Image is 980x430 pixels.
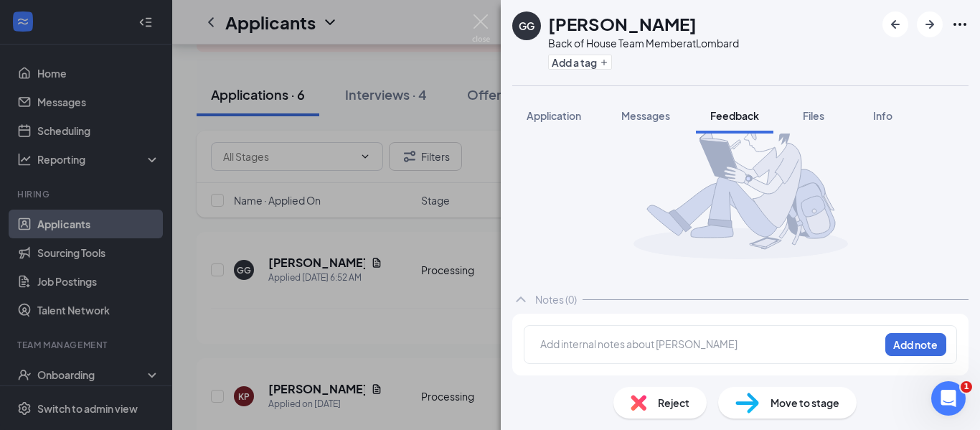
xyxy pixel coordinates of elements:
[527,109,581,122] span: Application
[710,109,759,122] span: Feedback
[548,36,739,50] div: Back of House Team Member at Lombard
[887,16,904,33] svg: ArrowLeftNew
[519,19,534,33] div: GG
[917,11,943,37] button: ArrowRight
[600,58,608,67] svg: Plus
[621,109,670,122] span: Messages
[658,395,689,411] span: Reject
[873,109,892,122] span: Info
[633,100,848,259] img: takingNoteManImg
[882,11,908,37] button: ArrowLeftNew
[951,16,969,33] svg: Ellipses
[961,381,972,393] span: 1
[803,109,824,122] span: Files
[771,395,839,411] span: Move to stage
[921,16,938,33] svg: ArrowRight
[548,11,697,36] h1: [PERSON_NAME]
[931,381,966,416] iframe: Intercom live chat
[535,292,577,307] div: Notes (0)
[548,55,612,70] button: PlusAdd a tag
[512,291,529,308] svg: ChevronUp
[885,333,946,356] button: Add note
